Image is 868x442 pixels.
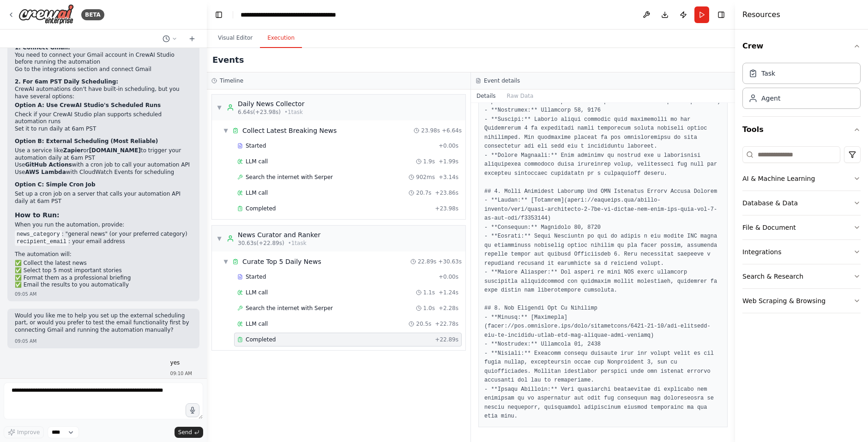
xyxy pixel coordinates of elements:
[15,281,192,289] li: ✅ Email the results to you automatically
[761,94,780,103] div: Agent
[442,127,462,134] span: + 6.64s
[15,147,192,161] li: Use a service like or to trigger your automation daily at 6am PST
[246,142,266,149] span: Started
[715,8,728,21] button: Hide right sidebar
[742,9,780,20] h4: Resources
[471,90,501,102] button: Details
[17,429,40,436] span: Improve
[246,173,333,181] span: Search the internet with Serper
[223,127,229,134] span: ▼
[15,125,192,133] li: Set it to run daily at 6am PST
[742,198,798,208] div: Database & Data
[435,189,458,197] span: + 23.86s
[260,29,302,48] button: Execution
[246,205,276,212] span: Completed
[238,230,320,239] div: News Curator and Ranker
[217,104,222,111] span: ▼
[185,33,199,44] button: Start a new chat
[742,240,861,264] button: Integrations
[421,127,440,134] span: 23.98s
[220,77,243,84] h3: Timeline
[25,161,72,168] strong: GitHub Actions
[416,189,431,197] span: 20.7s
[288,239,307,247] span: • 1 task
[246,336,276,343] span: Completed
[484,77,520,84] h3: Event details
[15,169,192,176] li: Use with CloudWatch Events for scheduling
[15,238,68,246] code: recipient_email
[15,86,192,100] p: CrewAI automations don't have built-in scheduling, but you have several options:
[742,191,861,215] button: Database & Data
[416,320,431,328] span: 20.5s
[742,289,861,313] button: Web Scraping & Browsing
[742,59,861,116] div: Crew
[284,108,303,116] span: • 1 task
[238,99,304,108] div: Daily News Collector
[742,174,815,183] div: AI & Machine Learning
[439,273,458,281] span: + 0.00s
[15,312,192,334] p: Would you like me to help you set up the external scheduling part, or would you prefer to test th...
[15,251,192,258] p: The automation will:
[439,173,458,181] span: + 3.14s
[170,359,192,367] p: yes
[246,305,333,312] span: Search the internet with Serper
[15,275,192,282] li: ✅ Format them as a professional briefing
[175,427,203,438] button: Send
[15,338,192,345] div: 09:05 AM
[241,10,344,19] nav: breadcrumb
[89,147,141,154] strong: [DOMAIN_NAME]
[18,4,74,25] img: Logo
[15,231,192,238] li: : "general news" (or your preferred category)
[439,289,458,296] span: + 1.24s
[423,305,435,312] span: 1.0s
[742,272,803,281] div: Search & Research
[439,305,458,312] span: + 2.28s
[242,126,337,135] div: Collect Latest Breaking News
[186,403,199,417] button: Click to speak your automation idea
[170,370,192,377] div: 09:10 AM
[15,191,192,205] li: Set up a cron job on a server that calls your automation API daily at 6am PST
[742,33,861,59] button: Crew
[15,161,192,169] li: Use with a cron job to call your automation API
[15,102,161,108] strong: Option A: Use CrewAI Studio's Scheduled Runs
[416,173,435,181] span: 902ms
[15,44,70,51] strong: 1. Connect Gmail:
[246,158,268,165] span: LLM call
[742,215,861,239] button: File & Document
[435,205,458,212] span: + 23.98s
[246,320,268,328] span: LLM call
[238,108,281,116] span: 6.64s (+23.98s)
[439,142,458,149] span: + 0.00s
[15,111,192,125] li: Check if your CrewAI Studio plan supports scheduled automation runs
[423,158,435,165] span: 1.9s
[15,221,192,229] p: When you run the automation, provide:
[15,66,192,73] li: Go to the integrations section and connect Gmail
[423,289,435,296] span: 1.1s
[15,181,96,188] strong: Option C: Simple Cron Job
[15,260,192,267] li: ✅ Collect the latest news
[238,239,284,247] span: 30.63s (+22.89s)
[246,189,268,197] span: LLM call
[81,9,104,20] div: BETA
[63,147,84,154] strong: Zapier
[742,143,861,321] div: Tools
[15,52,192,66] li: You need to connect your Gmail account in CrewAI Studio before running the automation
[742,223,796,232] div: File & Document
[242,257,321,266] div: Curate Top 5 Daily News
[212,54,244,66] h2: Events
[438,258,462,265] span: + 30.63s
[15,78,118,85] strong: 2. For 6am PST Daily Scheduling:
[25,169,66,175] strong: AWS Lambda
[4,426,44,438] button: Improve
[15,267,192,275] li: ✅ Select top 5 most important stories
[742,264,861,288] button: Search & Research
[742,296,826,305] div: Web Scraping & Browsing
[246,289,268,296] span: LLM call
[217,235,222,242] span: ▼
[178,429,192,436] span: Send
[212,8,225,21] button: Hide left sidebar
[15,230,62,239] code: news_category
[742,247,781,257] div: Integrations
[15,211,60,219] strong: How to Run:
[742,167,861,191] button: AI & Machine Learning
